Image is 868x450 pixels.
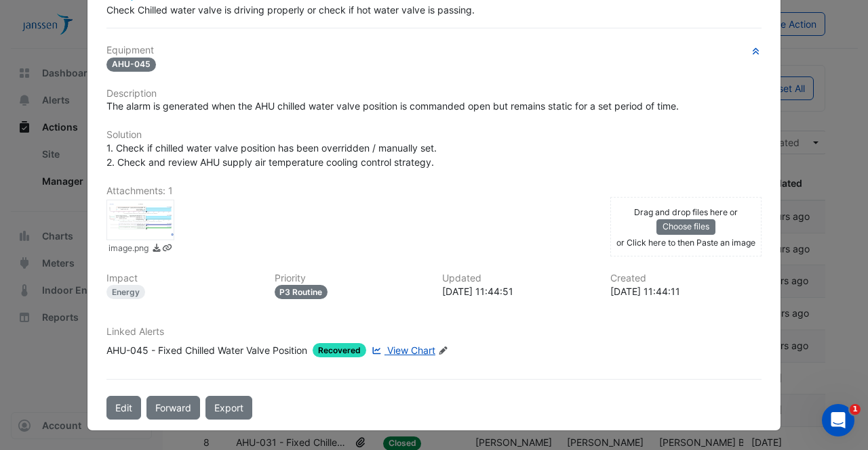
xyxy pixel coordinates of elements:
[610,284,762,298] div: [DATE] 11:44:11
[108,242,149,256] small: image.png
[616,238,755,248] small: or Click here to then Paste an image
[106,185,762,197] h6: Attachments: 1
[822,404,854,436] iframe: Intercom live chat
[634,207,738,217] small: Drag and drop files here or
[106,58,156,72] span: AHU-045
[438,346,448,356] fa-icon: Edit Linked Alerts
[106,4,475,16] span: Check Chilled water valve is driving properly or check if hot water valve is passing.
[850,404,861,415] span: 1
[106,142,437,168] span: 1. Check if chilled water valve position has been overridden / manually set. 2. Check and review ...
[106,343,307,357] div: AHU-045 - Fixed Chilled Water Valve Position
[656,219,715,234] button: Choose files
[146,396,200,420] button: Forward
[313,343,366,357] span: Recovered
[106,273,258,284] h6: Impact
[369,343,435,357] a: View Chart
[106,200,174,240] div: image.png
[610,273,762,284] h6: Created
[275,273,427,284] h6: Priority
[106,285,145,299] div: Energy
[162,242,172,256] a: Copy link to clipboard
[106,45,762,56] h6: Equipment
[387,344,435,356] span: View Chart
[106,326,762,338] h6: Linked Alerts
[442,284,594,298] div: [DATE] 11:44:51
[106,129,762,141] h6: Solution
[106,396,141,420] button: Edit
[442,273,594,284] h6: Updated
[275,285,328,299] div: P3 Routine
[106,100,679,112] span: The alarm is generated when the AHU chilled water valve position is commanded open but remains st...
[205,396,252,420] a: Export
[106,88,762,99] h6: Description
[151,242,161,256] a: Download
